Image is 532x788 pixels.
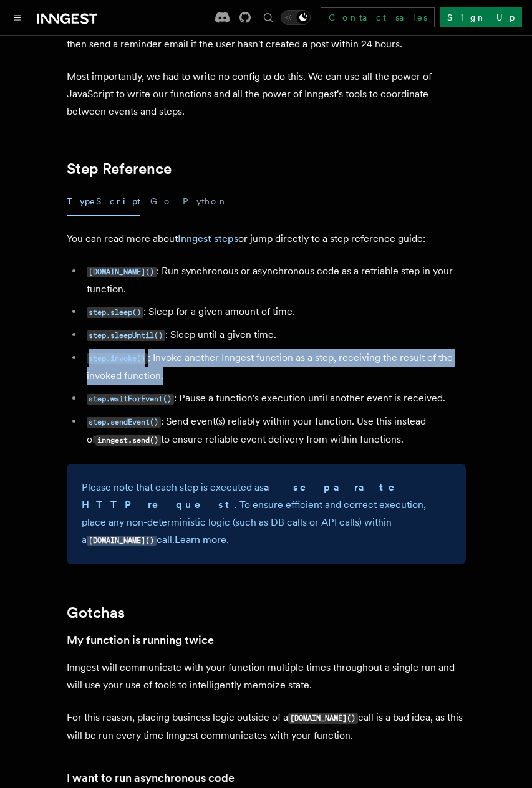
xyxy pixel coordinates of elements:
[10,10,25,25] button: Toggle navigation
[87,536,157,546] code: [DOMAIN_NAME]()
[87,352,148,363] a: step.invoke()
[67,709,466,744] p: For this reason, placing business logic outside of a call is a bad idea, as this will be run ever...
[67,659,466,694] p: Inngest will communicate with your function multiple times throughout a single run and will use y...
[87,394,174,405] code: step.waitForEvent()
[67,68,466,120] p: Most importantly, we had to write no config to do this. We can use all the power of JavaScript to...
[67,160,172,178] a: Step Reference
[87,307,143,318] code: step.sleep()
[67,604,125,622] a: Gotchas
[87,415,161,427] a: step.sendEvent()
[321,7,435,27] a: Contact sales
[67,188,140,216] button: TypeScript
[83,262,466,298] li: : Run synchronous or asynchronous code as a retriable step in your function.
[440,7,522,27] a: Sign Up
[67,632,214,649] a: My function is running twice
[87,417,161,428] code: step.sendEvent()
[87,305,143,317] a: step.sleep()
[261,10,276,25] button: Find something...
[175,534,226,545] a: Learn more
[87,329,165,340] a: step.sleepUntil()
[281,10,311,25] button: Toggle dark mode
[83,349,466,385] li: : Invoke another Inngest function as a step, receiving the result of the invoked function.
[95,435,161,446] code: inngest.send()
[83,303,466,321] li: : Sleep for a given amount of time.
[87,267,157,277] code: [DOMAIN_NAME]()
[82,479,451,549] p: Please note that each step is executed as . To ensure efficient and correct execution, place any ...
[178,233,238,244] a: Inngest steps
[67,18,466,53] p: That's it! We've now written a multi-step function that will send a welcome email, and then send ...
[87,353,148,364] code: step.invoke()
[288,713,358,724] code: [DOMAIN_NAME]()
[87,265,157,277] a: [DOMAIN_NAME]()
[83,413,466,449] li: : Send event(s) reliably within your function. Use this instead of to ensure reliable event deliv...
[150,188,173,216] button: Go
[87,392,174,404] a: step.waitForEvent()
[87,330,165,341] code: step.sleepUntil()
[67,769,235,787] a: I want to run asynchronous code
[183,188,228,216] button: Python
[83,326,466,344] li: : Sleep until a given time.
[83,390,466,408] li: : Pause a function's execution until another event is received.
[67,230,466,247] p: You can read more about or jump directly to a step reference guide:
